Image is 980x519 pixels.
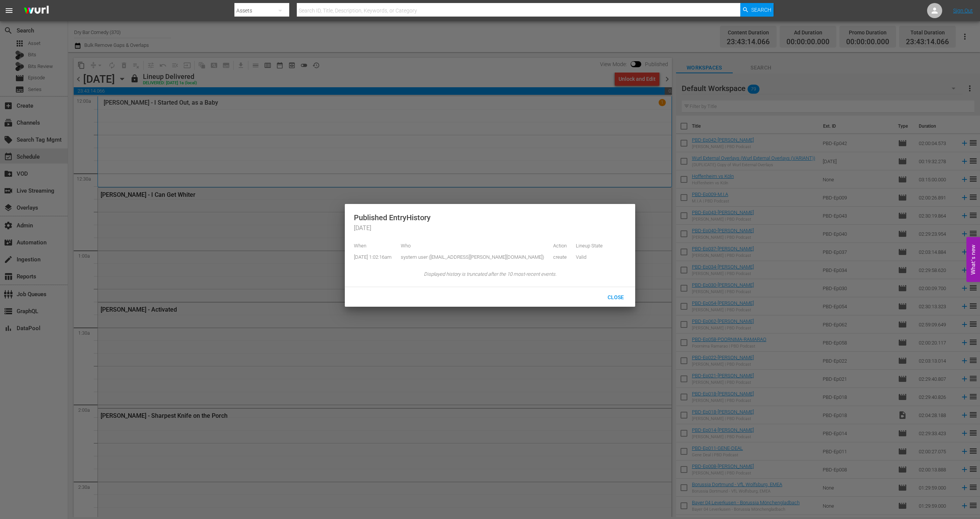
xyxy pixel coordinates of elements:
[740,3,774,17] button: Search
[354,240,396,252] td: When
[571,240,603,252] td: Lineup State
[751,3,771,17] span: Search
[599,290,632,304] button: Close
[5,6,14,15] span: menu
[549,240,571,252] td: Action
[18,2,54,20] img: ans4CAIJ8jUAAAAAAAAAAAAAAAAAAAAAAAAgQb4GAAAAAAAAAAAAAAAAAAAAAAAAJMjXAAAAAAAAAAAAAAAAAAAAAAAAgAT5G...
[953,8,973,14] a: Sign Out
[354,224,626,233] span: [DATE]
[354,213,626,222] span: Published Entry History
[602,294,630,300] span: Close
[396,252,549,263] td: system user ([EMAIL_ADDRESS][PERSON_NAME][DOMAIN_NAME])
[549,252,571,263] td: create
[571,252,603,263] td: Valid
[354,271,626,278] span: Displayed history is truncated after the 10 most-recent events.
[354,252,396,263] td: [DATE] 1:02:16am
[396,240,549,252] td: Who
[966,237,980,282] button: Open Feedback Widget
